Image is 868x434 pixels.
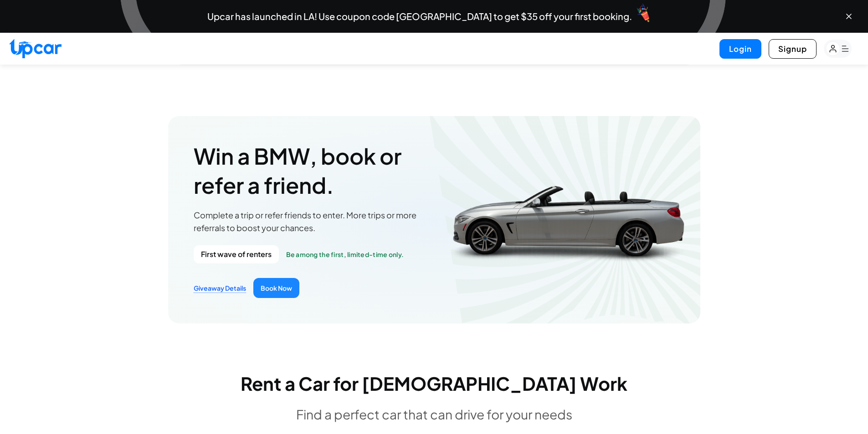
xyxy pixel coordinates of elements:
[194,209,434,234] p: Complete a trip or refer friends to enter. More trips or more referrals to boost your chances.
[422,116,700,323] img: BMW Convertible Promo
[194,283,246,293] a: Giveaway Details
[844,12,853,21] button: Close banner
[168,374,700,393] h2: Rent a Car for [DEMOGRAPHIC_DATA] Work
[769,39,817,59] button: Signup
[286,250,404,259] span: Be among the first, limited-time only.
[9,39,62,58] img: Upcar Logo
[207,12,632,21] span: Upcar has launched in LA! Use coupon code [GEOGRAPHIC_DATA] to get $35 off your first booking.
[719,39,761,59] button: Login
[194,245,279,263] span: First wave of renters
[253,278,299,298] button: Book Now
[194,141,434,200] h2: Win a BMW, book or refer a friend.
[168,407,700,422] p: Find a perfect car that can drive for your needs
